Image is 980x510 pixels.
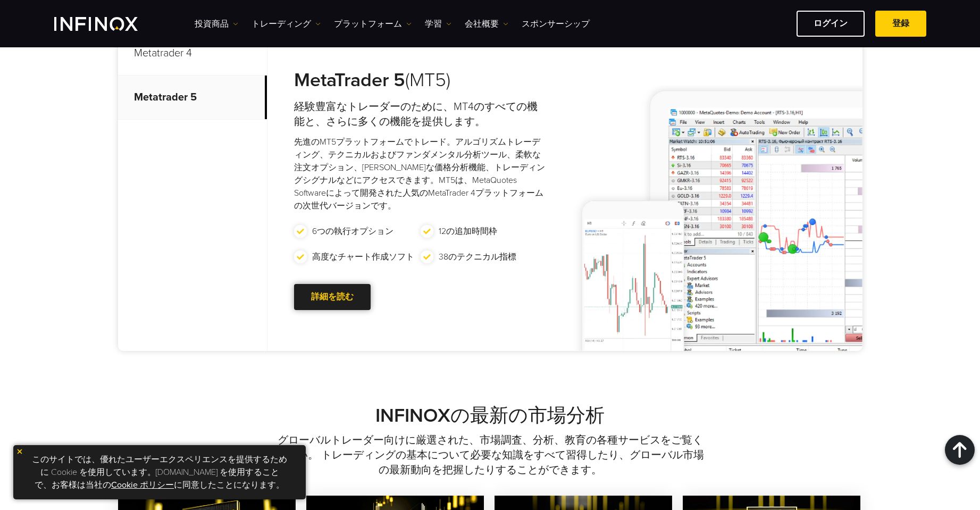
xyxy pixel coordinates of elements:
[334,18,412,30] a: プラットフォーム
[118,404,862,428] h2: の最新の市場分析
[875,11,926,37] a: 登録
[294,136,548,212] p: 先進のMT5プラットフォームでトレード。アルゴリズムトレーディング、テクニカルおよびファンダメンタル分析ツール、柔軟な注文オプション、[PERSON_NAME]な価格分析機能、トレーディングシグ...
[54,17,163,31] a: INFINOX Logo
[16,448,23,455] img: yellow close icon
[276,433,705,478] p: グローバルトレーダー向けに厳選された、市場調査、分析、教育の各種サービスをご覧ください。 トレーディングの基本について必要な知識をすべて習得したり、グローバル市場の最新動向を把握したりすることが...
[465,18,508,30] a: 会社概要
[797,11,865,37] a: ログイン
[439,225,497,238] p: 12の追加時間枠
[294,99,548,129] h4: 経験豊富なトレーダーのために、MT4のすべての機能と、さらに多くの機能を提供します。
[294,69,405,91] strong: MetaTrader 5
[425,18,451,30] a: 学習
[522,18,590,30] a: スポンサーシップ
[439,250,516,263] p: 38のテクニカル指標
[252,18,321,30] a: トレーディング
[312,225,393,238] p: 6つの執行オプション
[111,480,174,490] a: Cookie ポリシー
[118,76,267,120] p: Metatrader 5
[195,18,238,30] a: 投資商品
[312,250,414,263] p: 高度なチャート作成ソフト
[294,284,371,310] a: 詳細を読む
[19,450,300,494] p: このサイトでは、優れたユーザーエクスペリエンスを提供するために Cookie を使用しています。[DOMAIN_NAME] を使用することで、お客様は当社の に同意したことになります。
[375,404,450,427] strong: INFINOX
[118,31,267,76] p: Metatrader 4
[294,69,548,92] h3: (MT5)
